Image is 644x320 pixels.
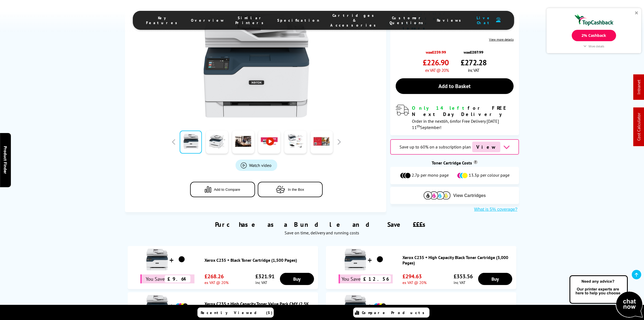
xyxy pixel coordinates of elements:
[175,299,189,313] img: Xerox C235 + High Capacity Toner Value Pack CMY (2.5K Pages) K (3K Pages)
[453,193,486,198] span: View Cartridges
[165,275,190,283] span: £9.64
[394,191,515,200] button: View Cartridges
[470,50,483,55] strike: £287.99
[425,67,449,73] span: ex VAT @ 20%
[214,188,240,192] span: Add to Compare
[412,172,449,179] span: 2.7p per mono page
[140,274,194,283] div: You Save
[568,274,644,319] img: Open Live Chat window
[390,160,519,166] div: Toner Cartridge Costs
[204,257,316,263] a: Xerox C235 + Black Toner Cartridge (1,500 Pages)
[191,18,225,23] span: Overview
[249,163,272,168] span: Watch video
[146,15,180,25] span: Key Features
[475,15,493,25] span: Live Chat
[339,274,393,283] div: You Save
[403,273,427,280] span: £294.63
[403,304,514,309] a: Xerox C235 + Toner Value Pack CMYK (1,500 Pages)
[454,273,473,280] span: £353.56
[478,273,512,285] a: Buy
[125,212,519,238] div: Purchase as a Bundle and Save £££s
[373,299,387,313] img: Xerox C235 + Toner Value Pack CMYK (1,500 Pages)
[204,301,316,312] a: Xerox C235 + High Capacity Toner Value Pack CMY (2.5K Pages) K (3K Pages)
[412,118,499,130] span: Order in the next for Free Delivery [DATE] 11 September!
[636,80,642,95] a: Intranet
[256,280,275,285] span: inc VAT
[146,295,168,317] img: Xerox C235 + High Capacity Toner Value Pack CMY (2.5K Pages) K (3K Pages)
[236,15,267,25] span: Similar Printers
[403,280,427,285] span: ex VAT @ 20%
[403,255,514,266] a: Xerox C235 + High Capacity Black Toner Cartridge (3,000 Pages)
[345,249,366,270] img: Xerox C235 + High Capacity Black Toner Cartridge (3,000 Pages)
[396,78,514,94] a: Add to Basket
[204,280,229,285] span: ex VAT @ 20%
[362,310,428,315] span: Compare Products
[423,57,449,67] span: £226.90
[146,249,168,270] img: Xerox C235 + Black Toner Cartridge (1,500 Pages)
[132,230,512,235] div: Save on time, delivery and running costs
[496,17,501,22] img: user-headset-duotone.svg
[396,105,514,130] div: modal_delivery
[437,18,464,23] span: Reviews
[201,310,273,315] span: Recently Viewed (5)
[361,275,391,283] span: £12.56
[190,182,255,197] button: Add to Compare
[473,207,519,212] button: What is 5% coverage?
[399,144,471,150] span: Save up to 60% on a subscription plan
[443,118,456,124] span: 6h, 6m
[489,37,514,41] a: View more details
[461,57,487,67] span: £272.28
[175,253,189,266] img: Xerox C235 + Black Toner Cartridge (1,500 Pages)
[256,273,275,280] span: £321.91
[278,18,320,23] span: Specification
[469,172,510,179] span: 13.3p per colour page
[353,308,430,318] a: Compare Products
[474,160,478,164] sup: Cost per page
[3,146,8,174] span: Product Finder
[636,113,642,141] a: Cost Calculator
[204,273,229,280] span: £268.26
[468,67,479,73] span: inc VAT
[423,47,449,55] span: was
[454,280,473,285] span: inc VAT
[331,13,379,28] span: Cartridges & Accessories
[280,273,314,285] a: Buy
[203,11,309,118] img: Xerox C235
[472,142,500,152] span: View
[345,295,366,317] img: Xerox C235 + Toner Value Pack CMYK (1,500 Pages)
[417,124,420,128] sup: th
[412,105,468,111] span: Only 14 left
[236,160,277,171] a: Product_All_Videos
[432,50,446,55] strike: £239.99
[390,15,426,25] span: Customer Questions
[258,182,323,197] button: In the Box
[373,253,387,266] img: Xerox C235 + High Capacity Black Toner Cartridge (3,000 Pages)
[197,308,274,318] a: Recently Viewed (5)
[412,105,514,117] div: for FREE Next Day Delivery
[461,47,487,55] span: was
[288,188,304,192] span: In the Box
[424,191,451,200] img: Cartridges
